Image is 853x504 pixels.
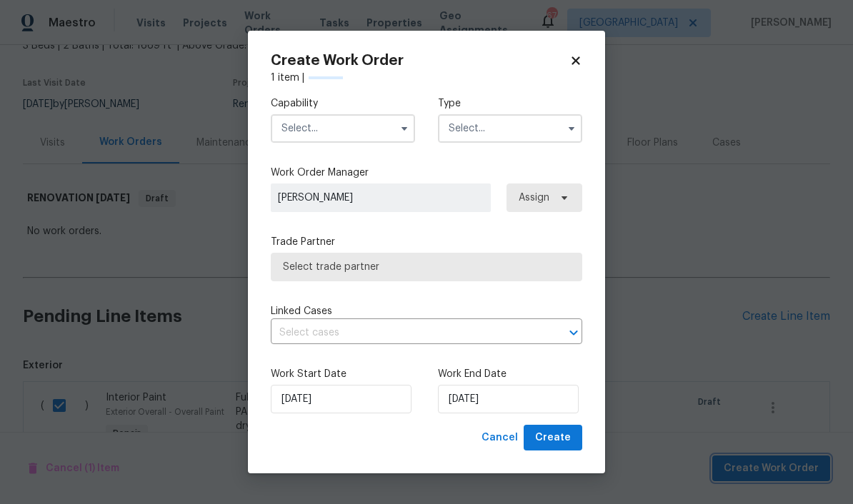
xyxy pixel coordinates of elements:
button: Open [564,323,584,343]
span: Linked Cases [271,304,332,318]
label: Work Order Manager [271,166,582,180]
span: Assign [519,191,549,205]
input: Select... [438,114,582,143]
input: M/D/YYYY [438,385,579,413]
label: Trade Partner [271,235,582,249]
label: Type [438,96,582,111]
span: Cancel [482,429,518,447]
button: Show options [396,120,413,137]
label: Work Start Date [271,367,415,381]
h2: Create Work Order [271,54,569,68]
span: Create [535,429,571,447]
label: Work End Date [438,367,582,381]
div: 1 item | [271,71,582,85]
button: Create [524,425,582,451]
input: M/D/YYYY [271,385,411,413]
input: Select... [271,114,415,143]
button: Show options [563,120,580,137]
input: Select cases [271,322,542,344]
button: Cancel [476,425,524,451]
span: Select trade partner [283,260,570,274]
span: [PERSON_NAME] [278,191,484,205]
label: Capability [271,96,415,111]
